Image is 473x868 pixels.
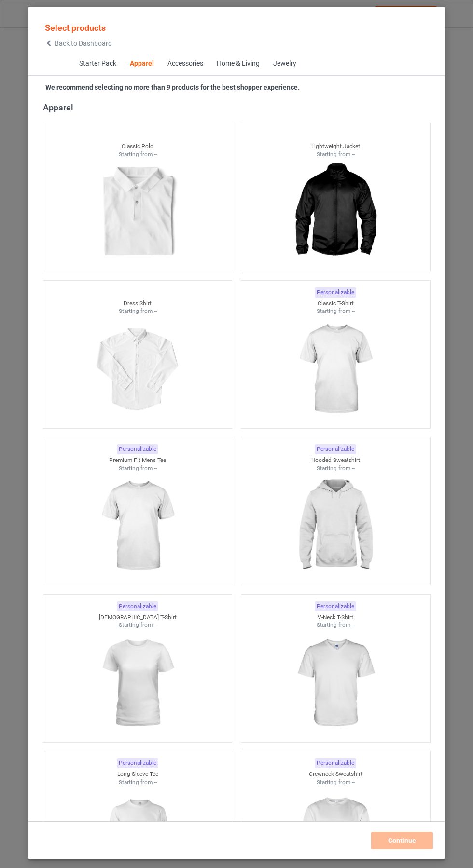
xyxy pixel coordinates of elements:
div: Starting from -- [43,464,232,473]
div: Classic Polo [43,142,232,150]
div: Crewneck Sweatshirt [241,770,430,778]
div: Apparel [43,102,435,113]
img: regular.jpg [292,629,378,737]
div: Hooded Sweatshirt [241,456,430,464]
div: [DEMOGRAPHIC_DATA] T-Shirt [43,613,232,622]
div: Long Sleeve Tee [43,770,232,778]
div: Personalizable [117,758,158,768]
img: regular.jpg [292,158,378,266]
div: Premium Fit Mens Tee [43,456,232,464]
div: Starting from -- [241,621,430,629]
div: Starting from -- [241,150,430,159]
div: Starting from -- [43,621,232,629]
div: Starting from -- [241,464,430,473]
div: Starting from -- [241,778,430,787]
div: Apparel [129,59,153,68]
div: Classic T-Shirt [241,299,430,308]
img: regular.jpg [94,629,181,737]
div: V-Neck T-Shirt [241,613,430,622]
div: Personalizable [315,601,356,611]
div: Personalizable [315,444,356,454]
div: Starting from -- [43,150,232,159]
div: Accessories [167,59,203,68]
div: Starting from -- [43,307,232,315]
div: Home & Living [216,59,259,68]
div: Personalizable [117,444,158,454]
div: Dress Shirt [43,299,232,308]
div: Personalizable [315,287,356,298]
div: Starting from -- [241,307,430,315]
span: Back to Dashboard [55,40,112,47]
div: Lightweight Jacket [241,142,430,150]
strong: We recommend selecting no more than 9 products for the best shopper experience. [45,83,300,91]
img: regular.jpg [292,315,378,423]
img: regular.jpg [94,315,181,423]
div: Personalizable [315,758,356,768]
img: regular.jpg [94,158,181,266]
img: regular.jpg [94,472,181,580]
div: Jewelry [273,59,296,68]
img: regular.jpg [292,472,378,580]
div: Starting from -- [43,778,232,787]
div: Personalizable [117,601,158,611]
span: Select products [45,23,106,33]
span: Starter Pack [72,52,123,75]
